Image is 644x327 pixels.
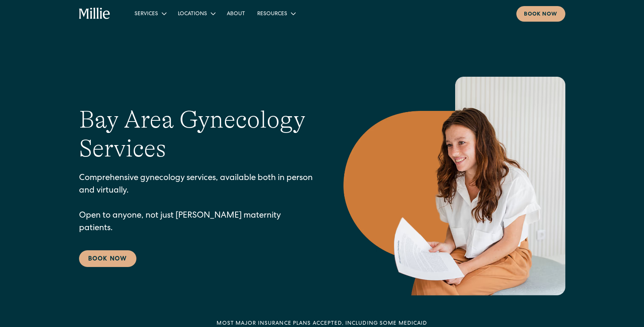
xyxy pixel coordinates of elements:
img: Smiling woman holding documents during a consultation, reflecting supportive guidance in maternit... [343,77,565,295]
a: home [79,8,111,20]
a: Book Now [79,250,136,267]
div: Services [134,10,158,18]
div: Services [128,7,172,20]
div: Locations [178,10,207,18]
div: Resources [251,7,301,20]
div: Book now [524,11,558,19]
p: Comprehensive gynecology services, available both in person and virtually. Open to anyone, not ju... [79,172,313,235]
div: Locations [172,7,221,20]
h1: Bay Area Gynecology Services [79,105,313,164]
a: About [221,7,251,20]
div: Resources [257,10,287,18]
a: Book now [516,6,565,22]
